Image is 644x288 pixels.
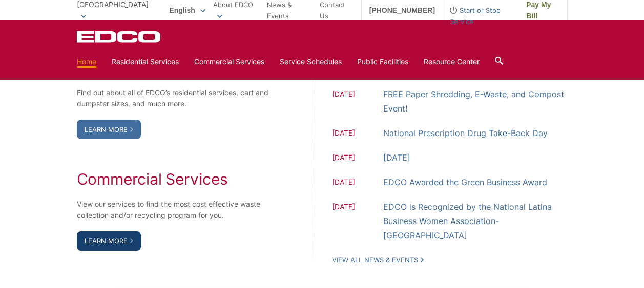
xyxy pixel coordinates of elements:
[194,56,264,68] a: Commercial Services
[77,87,270,109] p: Find out about all of EDCO’s residential services, cart and dumpster sizes, and much more.
[383,150,410,165] a: [DATE]
[332,88,383,116] span: [DATE]
[77,56,96,68] a: Home
[280,56,342,68] a: Service Schedules
[77,120,141,139] a: Learn More
[332,201,383,242] span: [DATE]
[383,200,568,242] a: EDCO is Recognized by the National Latina Business Women Association-[GEOGRAPHIC_DATA]
[332,127,383,140] span: [DATE]
[332,152,383,165] span: [DATE]
[383,175,547,189] a: EDCO Awarded the Green Business Award
[77,198,270,221] p: View our services to find the most cost effective waste collection and/or recycling program for you.
[424,56,480,68] a: Resource Center
[77,231,141,251] a: Learn More
[332,255,424,264] a: View All News & Events
[161,2,213,18] span: English
[77,170,270,188] h2: Commercial Services
[383,87,568,116] a: FREE Paper Shredding, E-Waste, and Compost Event!
[112,56,179,68] a: Residential Services
[332,176,383,189] span: [DATE]
[357,56,408,68] a: Public Facilities
[383,126,548,140] a: National Prescription Drug Take-Back Day
[77,31,162,43] a: EDCD logo. Return to the homepage.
